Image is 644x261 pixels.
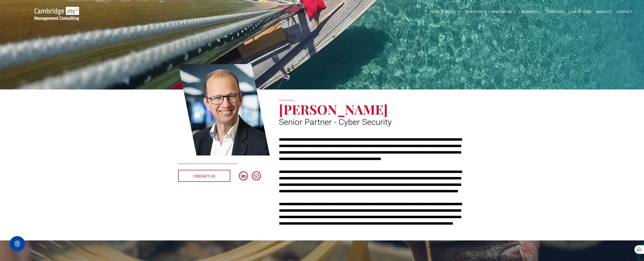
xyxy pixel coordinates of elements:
[193,170,215,182] span: CONTACT US
[279,117,392,127] span: Senior Partner - Cyber Security
[614,8,634,16] a: CONTACT
[239,171,248,182] a: linkedin
[178,170,230,182] a: CONTACT US
[566,8,594,16] a: CASE STUDIES
[443,8,463,16] a: ABOUT
[428,8,443,16] a: HOME
[279,100,388,118] span: [PERSON_NAME]
[463,8,489,16] a: OUR PEOPLE
[489,8,519,16] a: WHAT WE DO
[34,7,79,21] img: Go to Homepage
[519,8,544,16] a: MARKETS
[252,171,261,182] a: email
[544,8,566,16] a: STARTUPS
[594,8,614,16] a: INSIGHTS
